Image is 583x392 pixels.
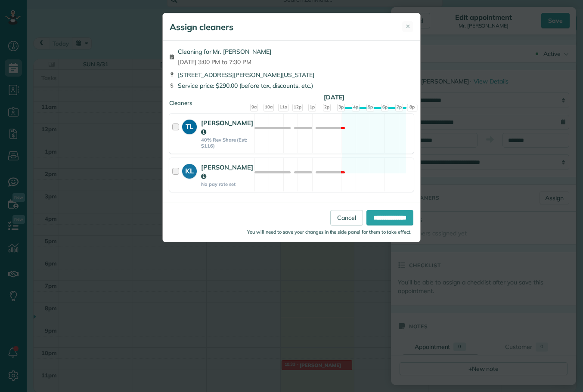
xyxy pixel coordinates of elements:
div: [STREET_ADDRESS][PERSON_NAME][US_STATE] [169,71,414,79]
strong: TL [182,120,197,132]
span: [DATE] 3:00 PM to 7:30 PM [178,58,271,66]
strong: [PERSON_NAME] [201,163,253,180]
small: You will need to save your changes in the side panel for them to take effect. [247,229,412,235]
span: ✕ [406,22,410,31]
div: Service price: $290.00 (before tax, discounts, etc.) [169,81,414,90]
strong: No pay rate set [201,181,253,187]
div: Cleaners [169,99,414,102]
span: Cleaning for Mr. [PERSON_NAME] [178,47,271,56]
strong: [PERSON_NAME] [201,119,253,136]
strong: KL [182,164,197,176]
strong: 40% Rev Share (Est: $116) [201,137,253,149]
a: Cancel [330,210,363,225]
h5: Assign cleaners [170,21,233,33]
